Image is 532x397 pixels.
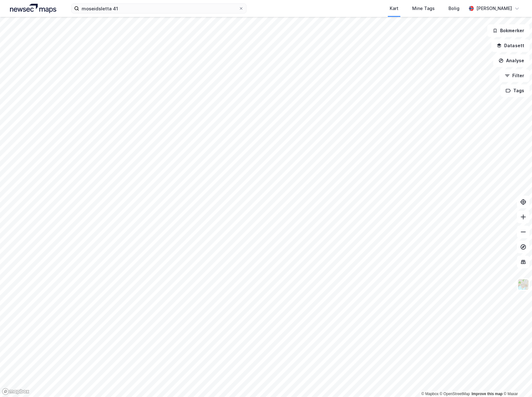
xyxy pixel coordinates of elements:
[476,5,512,12] div: [PERSON_NAME]
[472,392,503,396] a: Improve this map
[440,392,470,396] a: OpenStreetMap
[448,5,459,12] div: Bolig
[10,4,56,13] img: logo.a4113a55bc3d86da70a041830d287a7e.svg
[501,367,532,397] iframe: Chat Widget
[491,39,529,52] button: Datasett
[493,54,529,67] button: Analyse
[412,5,435,12] div: Mine Tags
[390,5,398,12] div: Kart
[517,279,529,290] img: Z
[79,4,239,13] input: Søk på adresse, matrikkel, gårdeiere, leietakere eller personer
[499,69,529,82] button: Filter
[2,388,29,395] a: Mapbox homepage
[501,367,532,397] div: Kontrollprogram for chat
[487,24,529,37] button: Bokmerker
[421,392,438,396] a: Mapbox
[500,84,529,97] button: Tags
